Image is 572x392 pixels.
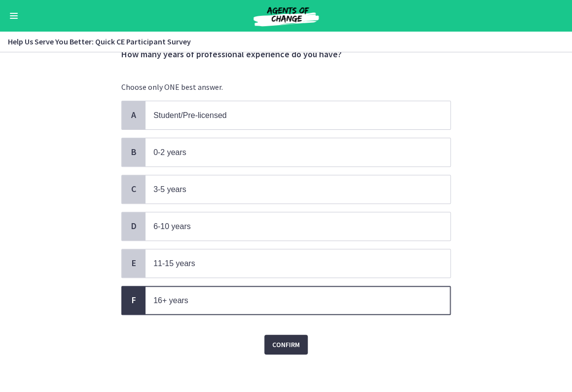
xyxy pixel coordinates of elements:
p: Choose only ONE best answer. [121,81,451,93]
span: 16+ years [153,296,188,305]
button: Confirm [264,335,308,354]
span: Student/Pre-licensed [153,111,227,119]
h3: How many years of professional experience do you have? [121,48,451,60]
span: Confirm [272,339,300,351]
h3: Help Us Serve You Better: Quick CE Participant Survey [8,36,552,47]
span: A [128,109,140,121]
span: D [128,220,140,232]
span: C [128,183,140,195]
span: 6-10 years [153,222,191,231]
span: 3-5 years [153,185,186,194]
span: F [128,294,140,306]
span: 0-2 years [153,148,186,157]
span: E [128,257,140,269]
button: Enable menu [8,10,20,22]
span: 11-15 years [153,259,195,268]
span: B [128,146,140,158]
img: Agents of Change Social Work Test Prep [227,4,345,28]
